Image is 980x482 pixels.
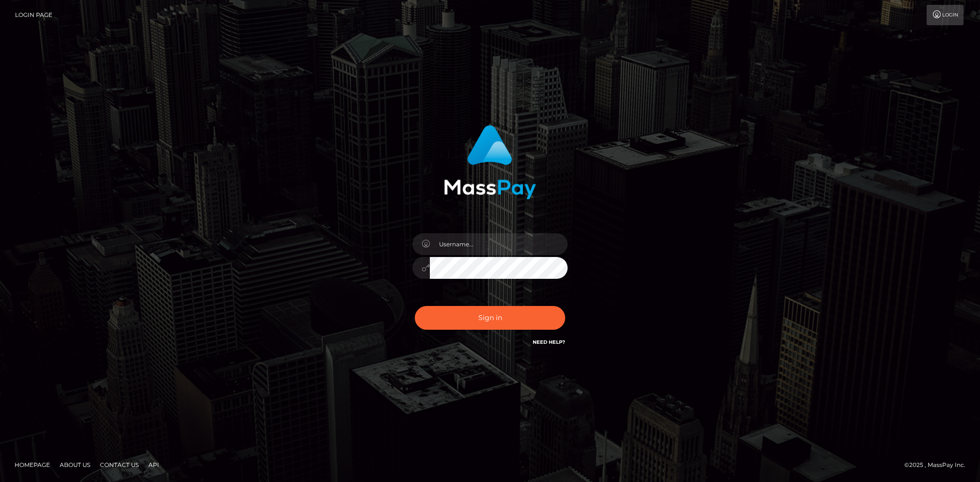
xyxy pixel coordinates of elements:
[415,306,565,330] button: Sign in
[430,233,568,255] input: Username...
[56,457,94,472] a: About Us
[533,339,565,345] a: Need Help?
[904,460,973,470] div: © 2025 , MassPay Inc.
[15,5,52,25] a: Login Page
[145,457,163,472] a: API
[11,457,54,472] a: Homepage
[96,457,143,472] a: Contact Us
[927,5,964,25] a: Login
[444,125,536,199] img: MassPay Login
